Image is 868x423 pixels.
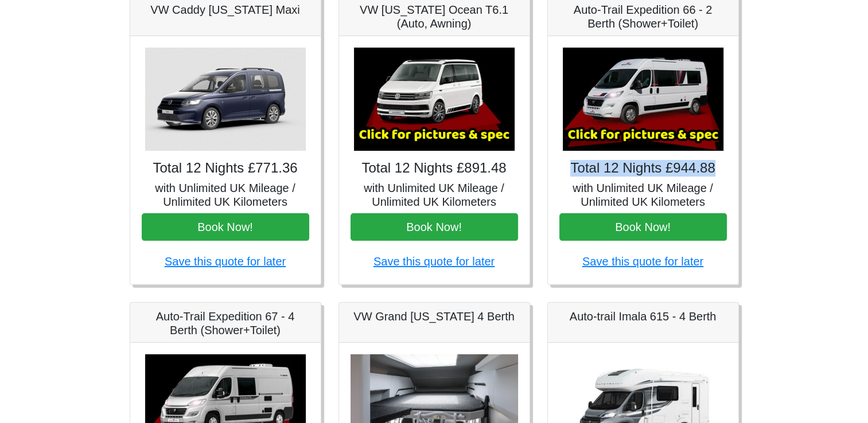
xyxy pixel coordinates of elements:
[351,3,518,30] h5: VW [US_STATE] Ocean T6.1 (Auto, Awning)
[351,181,518,209] h5: with Unlimited UK Mileage / Unlimited UK Kilometers
[559,160,727,177] h4: Total 12 Nights £944.88
[142,213,309,241] button: Book Now!
[351,160,518,177] h4: Total 12 Nights £891.48
[142,160,309,177] h4: Total 12 Nights £771.36
[559,3,727,30] h5: Auto-Trail Expedition 66 - 2 Berth (Shower+Toilet)
[582,255,703,268] a: Save this quote for later
[165,255,286,268] a: Save this quote for later
[559,213,727,241] button: Book Now!
[563,48,723,151] img: Auto-Trail Expedition 66 - 2 Berth (Shower+Toilet)
[351,310,518,323] h5: VW Grand [US_STATE] 4 Berth
[142,3,309,17] h5: VW Caddy [US_STATE] Maxi
[142,181,309,209] h5: with Unlimited UK Mileage / Unlimited UK Kilometers
[559,181,727,209] h5: with Unlimited UK Mileage / Unlimited UK Kilometers
[145,48,306,151] img: VW Caddy California Maxi
[373,255,495,268] a: Save this quote for later
[559,310,727,323] h5: Auto-trail Imala 615 - 4 Berth
[351,213,518,241] button: Book Now!
[142,310,309,337] h5: Auto-Trail Expedition 67 - 4 Berth (Shower+Toilet)
[354,48,515,151] img: VW California Ocean T6.1 (Auto, Awning)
